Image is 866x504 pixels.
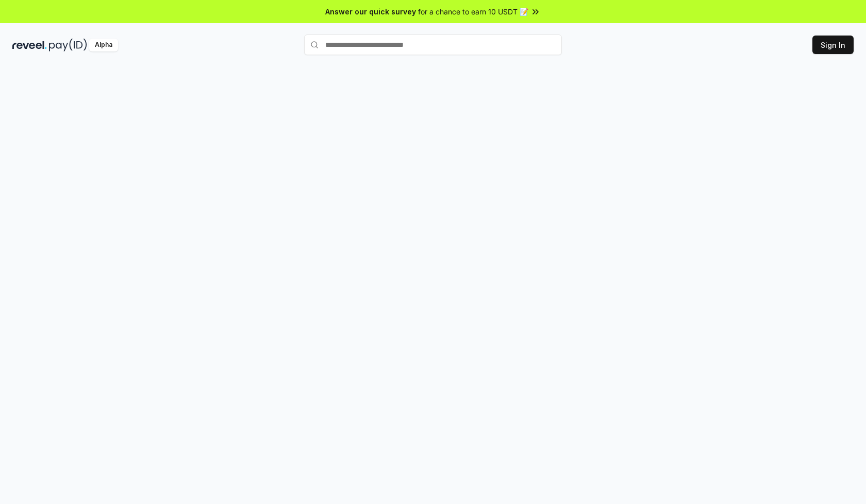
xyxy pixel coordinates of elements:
[325,6,416,17] span: Answer our quick survey
[12,39,47,51] img: reveel_dark
[49,39,87,51] img: pay_id
[418,6,528,17] span: for a chance to earn 10 USDT 📝
[812,36,854,54] button: Sign In
[89,39,118,51] div: Alpha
